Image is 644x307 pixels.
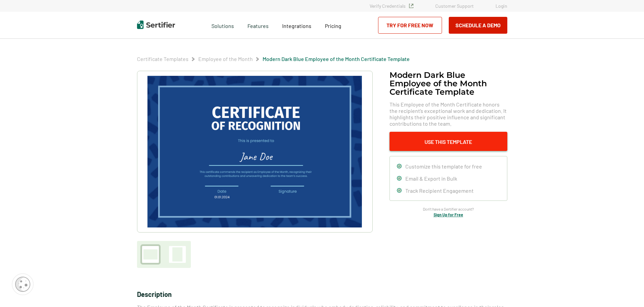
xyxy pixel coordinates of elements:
span: Integrations [282,23,311,29]
a: Sign Up for Free [434,212,463,217]
a: Certificate Templates [137,56,189,62]
a: Pricing [325,21,341,29]
span: Pricing [325,23,341,29]
iframe: Chat Widget [610,275,644,307]
span: Email & Export in Bulk [405,175,457,182]
a: Employee of the Month [198,56,253,62]
span: Features [247,21,269,29]
button: Use This Template [389,132,507,151]
a: Customer Support [435,3,474,9]
span: Description [137,290,172,298]
h1: Modern Dark Blue Employee of the Month Certificate Template [389,71,507,96]
div: Breadcrumb [137,56,410,62]
button: Schedule a Demo [449,17,507,34]
img: Verified [409,4,413,8]
span: Customize this template for free [405,163,482,170]
span: Employee of the Month [198,56,253,62]
a: Try for Free Now [378,17,442,34]
span: Certificate Templates [137,56,189,62]
span: Modern Dark Blue Employee of the Month Certificate Template [263,56,410,62]
a: Login [496,3,507,9]
a: Integrations [282,21,311,29]
span: Solutions [211,21,234,29]
span: Don’t have a Sertifier account? [423,206,474,212]
a: Verify Credentials [370,3,413,9]
span: Track Recipient Engagement [405,187,474,194]
img: Sertifier | Digital Credentialing Platform [137,21,175,29]
span: This Employee of the Month Certificate honors the recipient’s exceptional work and dedication. It... [389,101,507,127]
a: Modern Dark Blue Employee of the Month Certificate Template [263,56,410,62]
img: Modern Dark Blue Employee of the Month Certificate Template [147,76,362,227]
img: Cookie Popup Icon [15,277,30,292]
